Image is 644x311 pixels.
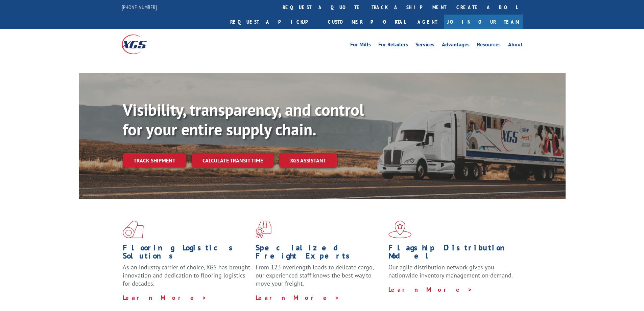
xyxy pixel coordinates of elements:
[411,15,444,29] a: Agent
[123,153,186,168] a: Track shipment
[192,153,274,168] a: Calculate transit time
[388,286,473,293] a: Learn More >
[123,244,251,263] h1: Flooring Logistics Solutions
[477,42,501,49] a: Resources
[122,4,157,10] a: [PHONE_NUMBER]
[123,221,144,238] img: xgs-icon-total-supply-chain-intelligence-red
[123,99,364,140] b: Visibility, transparency, and control for your entire supply chain.
[388,221,412,238] img: xgs-icon-flagship-distribution-model-red
[256,263,383,293] p: From 123 overlength loads to delicate cargo, our experienced staff knows the best way to move you...
[508,42,523,49] a: About
[350,42,371,49] a: For Mills
[388,263,513,279] span: Our agile distribution network gives you nationwide inventory management on demand.
[256,221,271,238] img: xgs-icon-focused-on-flooring-red
[256,294,340,302] a: Learn More >
[256,244,383,263] h1: Specialized Freight Experts
[323,15,411,29] a: Customer Portal
[225,15,323,29] a: Request a pickup
[123,263,250,287] span: As an industry carrier of choice, XGS has brought innovation and dedication to flooring logistics...
[444,15,523,29] a: Join Our Team
[442,42,470,49] a: Advantages
[279,153,337,168] a: XGS ASSISTANT
[388,244,516,263] h1: Flagship Distribution Model
[378,42,408,49] a: For Retailers
[123,294,207,302] a: Learn More >
[415,42,434,49] a: Services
